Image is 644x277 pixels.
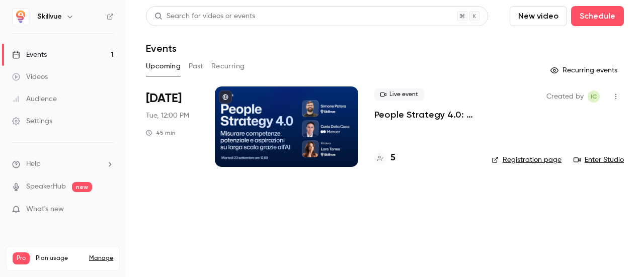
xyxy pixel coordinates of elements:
div: v 4.0.25 [28,16,49,24]
div: 45 min [146,129,176,137]
span: new [72,182,92,192]
span: Live event [374,88,424,101]
span: [DATE] [146,90,182,107]
div: Settings [12,116,52,126]
div: Audience [12,94,57,104]
li: help-dropdown-opener [12,159,114,169]
button: Schedule [571,6,624,26]
span: Help [26,159,41,169]
div: Events [12,50,47,60]
img: website_grey.svg [16,26,24,34]
a: People Strategy 4.0: misurare competenze, potenziale e aspirazioni su larga scala con l’AI [374,109,475,121]
span: What's new [26,204,64,215]
button: Upcoming [146,58,181,74]
span: Plan usage [36,254,83,262]
img: Skillvue [13,9,29,25]
span: Irene Cassanmagnago [588,90,600,103]
img: tab_domain_overview_orange.svg [42,58,50,66]
img: tab_keywords_by_traffic_grey.svg [101,58,109,66]
button: Recurring [211,58,245,74]
span: Created by [546,90,584,103]
a: SpeakerHub [26,181,66,192]
h1: Events [146,42,177,54]
button: New video [510,6,567,26]
div: [PERSON_NAME]: [DOMAIN_NAME] [26,26,144,34]
div: Sep 23 Tue, 12:00 PM (Europe/Rome) [146,86,199,167]
button: Past [189,58,203,74]
a: Enter Studio [574,155,624,165]
button: Recurring events [546,62,624,78]
h6: Skillvue [37,12,62,22]
div: Search for videos or events [154,11,255,22]
div: Dominio [53,59,77,66]
span: IC [591,90,597,103]
a: Registration page [492,155,561,165]
div: Videos [12,72,48,82]
a: Manage [89,254,113,262]
div: Keyword (traffico) [112,59,167,66]
img: logo_orange.svg [16,16,24,24]
h4: 5 [390,151,395,165]
span: Tue, 12:00 PM [146,111,189,121]
span: Pro [13,252,30,264]
a: 5 [374,151,395,165]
